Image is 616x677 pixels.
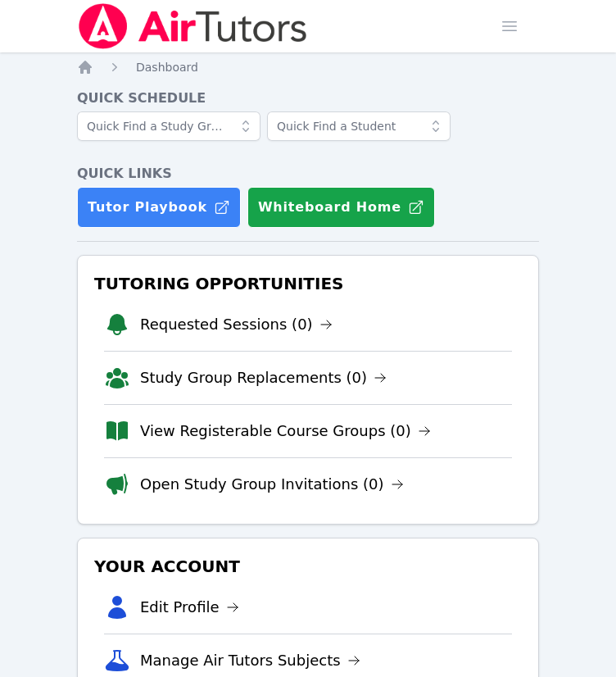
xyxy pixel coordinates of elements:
button: Whiteboard Home [247,187,435,228]
img: Air Tutors [77,3,309,49]
a: Tutor Playbook [77,187,241,228]
a: Dashboard [136,59,198,75]
a: Manage Air Tutors Subjects [140,649,360,672]
h3: Your Account [91,552,525,581]
h3: Tutoring Opportunities [91,269,525,298]
a: Edit Profile [140,596,239,619]
input: Quick Find a Student [267,111,451,141]
nav: Breadcrumb [77,59,539,75]
h4: Quick Links [77,164,539,184]
h4: Quick Schedule [77,89,539,108]
input: Quick Find a Study Group [77,111,260,141]
a: Requested Sessions (0) [140,313,333,336]
a: Open Study Group Invitations (0) [140,473,404,496]
a: Study Group Replacements (0) [140,366,387,389]
a: View Registerable Course Groups (0) [140,420,431,443]
span: Dashboard [136,61,198,74]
